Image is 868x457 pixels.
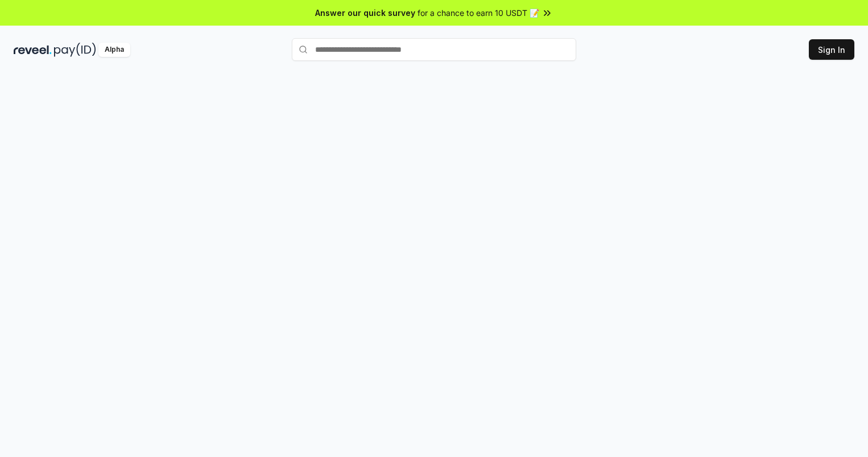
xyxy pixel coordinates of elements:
img: reveel_dark [14,43,52,57]
span: for a chance to earn 10 USDT 📝 [418,7,539,19]
button: Sign In [809,39,854,60]
div: Alpha [98,43,130,57]
span: Answer our quick survey [315,7,415,19]
img: pay_id [54,43,96,57]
